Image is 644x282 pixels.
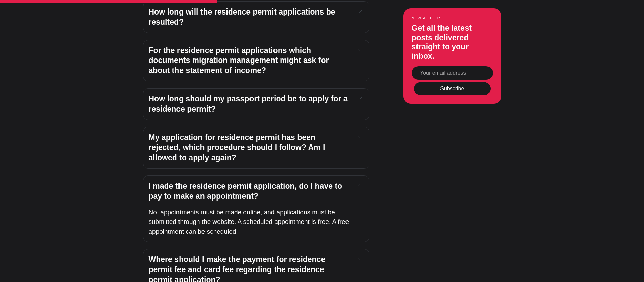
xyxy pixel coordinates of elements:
h4: For the residence permit applications which documents migration management might ask for about th... [149,46,350,76]
p: No, appointments must be made online, and applications must be submitted through the website. A s... [149,208,364,237]
h4: My application for residence permit has been rejected, which procedure should I follow? Am I allo... [149,133,350,163]
input: Your email address [412,66,493,79]
h4: I made the residence permit application, do I have to pay to make an appointment? [149,181,350,202]
h3: Get all the latest posts delivered straight to your inbox. [412,24,493,61]
h4: How long should my passport period be to apply for a residence permit? [149,94,350,114]
h4: How long will the residence permit applications be resulted? [149,7,350,27]
small: Newsletter [412,16,493,20]
button: Subscribe [414,82,491,95]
